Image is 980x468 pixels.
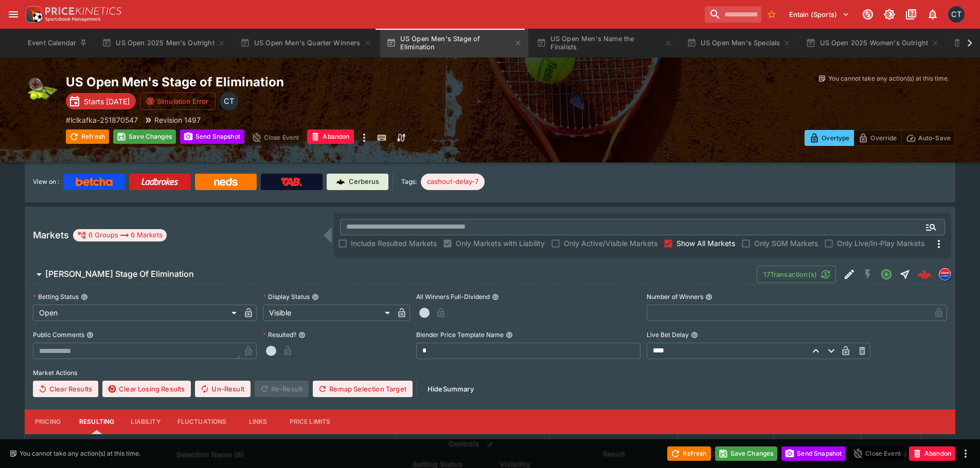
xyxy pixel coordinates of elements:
[828,74,949,83] p: You cannot take any action(s) at this time.
[33,365,947,381] label: Market Actions
[880,5,899,24] button: Toggle light/dark mode
[909,446,955,461] button: Abandon
[33,305,240,321] div: Open
[948,6,965,23] div: Cameron Tarver
[933,238,945,250] svg: More
[805,130,955,146] div: Start From
[25,264,757,285] button: [PERSON_NAME] Stage Of Elimination
[4,5,23,24] button: open drawer
[822,133,849,143] p: Overtype
[263,292,310,301] p: Display Status
[416,292,490,301] p: All Winners Full-Dividend
[66,74,511,90] h2: Copy To Clipboard
[918,133,951,143] p: Auto-Save
[307,129,353,144] button: Abandon
[113,129,176,144] button: Save Changes
[757,266,836,283] button: 17Transaction(s)
[715,446,778,461] button: Save Changes
[421,177,485,187] span: cashout-delay-7
[380,29,528,58] button: US Open Men's Stage of Elimination
[23,4,43,25] img: PriceKinetics Logo
[234,29,378,58] button: US Open Men's Quarter Winners
[421,381,480,397] button: HideSummary
[122,409,169,434] button: Liability
[45,269,194,279] h6: [PERSON_NAME] Stage Of Elimination
[86,331,94,339] button: Public Comments
[705,6,761,23] input: search
[922,218,940,236] button: Open
[416,330,504,339] p: Blender Price Template Name
[25,74,58,107] img: tennis.png
[837,238,924,249] span: Only Live/In-Play Markets
[96,29,232,58] button: US Open 2025 Men's Outright
[33,330,84,339] p: Public Comments
[358,129,370,146] button: more
[235,409,281,434] button: Links
[45,7,121,15] img: PriceKinetics
[45,17,101,22] img: Sportsbook Management
[923,5,942,24] button: Notifications
[647,330,689,339] p: Live Bet Delay
[77,229,163,241] div: 6 Groups 6 Markets
[959,447,972,460] button: more
[763,6,780,23] button: No Bookmarks
[76,178,113,186] img: Betcha
[263,305,394,321] div: Visible
[945,3,968,26] button: Cameron Tarver
[901,130,955,146] button: Auto-Save
[349,177,379,187] p: Cerberus
[870,133,897,143] p: Override
[799,29,946,58] button: US Open 2025 Women's Outright
[140,92,216,110] button: Simulation Error
[530,29,679,58] button: US Open Men's Name the Finalists
[914,264,935,285] a: b2dd6c9e-c592-4d38-8e60-d6cc63f0c971
[298,331,306,339] button: Resulted?
[484,438,497,451] button: Bulk edit
[859,265,877,284] button: SGM Disabled
[33,292,79,301] p: Betting Status
[506,331,513,339] button: Blender Price Template Name
[401,174,417,190] label: Tags:
[281,409,339,434] button: Price Limits
[141,178,179,186] img: Ladbrokes
[902,5,920,24] button: Documentation
[421,174,485,190] div: Betting Target: cerberus
[456,238,545,249] span: Only Markets with Liability
[492,293,499,301] button: All Winners Full-Dividend
[66,115,138,125] p: Copy To Clipboard
[681,29,798,58] button: US Open Men's Specials
[307,131,353,141] span: Mark an event as closed and abandoned.
[25,409,71,434] button: Pricing
[327,174,388,190] a: Cerberus
[917,267,932,282] div: b2dd6c9e-c592-4d38-8e60-d6cc63f0c971
[564,238,657,249] span: Only Active/Visible Markets
[676,238,735,249] span: Show All Markets
[896,265,914,284] button: Straight
[853,130,901,146] button: Override
[20,449,140,458] p: You cannot take any action(s) at this time.
[781,446,846,461] button: Send Snapshot
[281,178,302,186] img: TabNZ
[351,238,437,249] span: Include Resulted Markets
[880,268,893,280] svg: Open
[647,292,703,301] p: Number of Winners
[22,29,94,58] button: Event Calendar
[195,381,250,397] button: Un-Result
[939,269,951,280] img: lclkafka
[691,331,698,339] button: Live Bet Delay
[169,409,235,434] button: Fluctuations
[255,381,309,397] span: Re-Result
[84,96,130,107] p: Starts [DATE]
[909,447,955,458] span: Mark an event as closed and abandoned.
[396,434,550,454] th: Controls
[859,5,877,24] button: Connected to PK
[102,381,191,397] button: Clear Losing Results
[220,92,238,110] div: Cameron Tarver
[705,293,712,301] button: Number of Winners
[840,265,859,284] button: Edit Detail
[71,409,122,434] button: Resulting
[263,330,296,339] p: Resulted?
[33,381,98,397] button: Clear Results
[917,267,932,282] img: logo-cerberus--red.svg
